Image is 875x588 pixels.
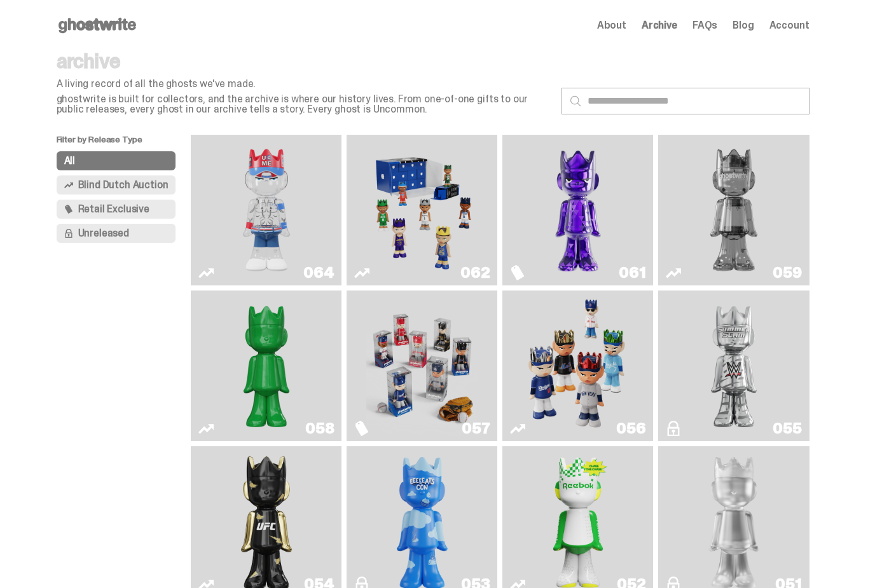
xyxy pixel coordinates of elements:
img: You Can't See Me [210,140,323,280]
button: Unreleased [57,224,176,243]
a: About [597,20,626,31]
div: 061 [619,265,645,280]
a: You Can't See Me [198,140,334,280]
div: 057 [462,421,490,436]
a: Account [769,20,810,31]
span: Blind Dutch Auction [78,180,169,190]
p: ghostwrite is built for collectors, and the archive is where our history lives. From one-of-one g... [57,94,552,114]
a: Game Face (2025) [354,140,490,280]
img: Fantasy [522,140,635,280]
p: archive [57,51,552,71]
a: Schrödinger's ghost: Sunday Green [198,296,334,436]
span: Retail Exclusive [78,204,149,214]
a: Two [666,140,801,280]
a: Archive [642,20,677,31]
img: Game Face (2025) [366,296,479,436]
a: Game Face (2025) [510,296,645,436]
img: Schrödinger's ghost: Sunday Green [210,296,323,436]
img: I Was There SummerSlam [678,296,790,436]
p: Filter by Release Type [57,135,191,151]
div: 058 [305,421,334,436]
div: 059 [773,265,801,280]
span: All [64,156,76,166]
button: Retail Exclusive [57,200,176,219]
a: FAQs [692,20,717,31]
div: 056 [616,421,645,436]
img: Game Face (2025) [522,296,635,436]
img: Two [678,140,790,280]
a: Game Face (2025) [354,296,490,436]
button: All [57,151,176,170]
div: 064 [303,265,334,280]
span: Unreleased [78,228,129,238]
a: Blog [733,20,754,31]
button: Blind Dutch Auction [57,175,176,195]
img: Game Face (2025) [366,140,479,280]
div: 062 [460,265,490,280]
a: Fantasy [510,140,645,280]
div: 055 [773,421,801,436]
a: I Was There SummerSlam [666,296,801,436]
p: A living record of all the ghosts we've made. [57,79,552,89]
